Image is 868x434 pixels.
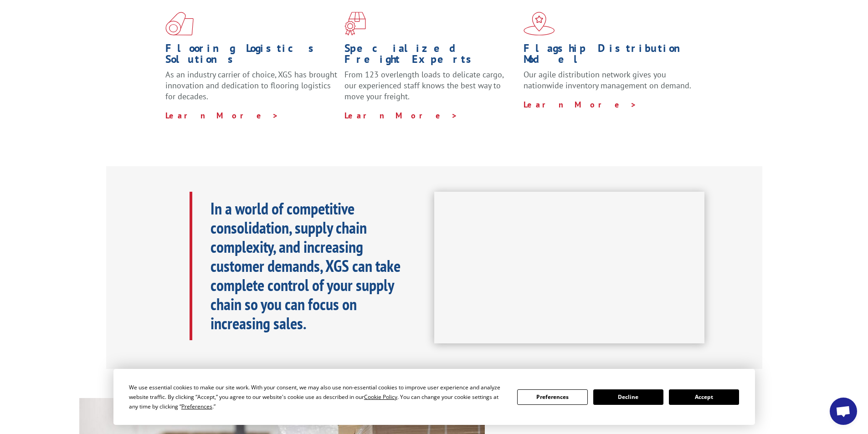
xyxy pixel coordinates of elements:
[524,69,691,91] span: Our agile distribution network gives you nationwide inventory management on demand.
[524,99,637,110] a: Learn More >
[344,110,458,121] a: Learn More >
[364,393,397,401] span: Cookie Policy
[165,43,338,69] h1: Flooring Logistics Solutions
[344,43,517,69] h1: Specialized Freight Experts
[593,389,663,405] button: Decline
[113,369,755,425] div: Cookie Consent Prompt
[524,12,555,36] img: xgs-icon-flagship-distribution-model-red
[165,12,194,36] img: xgs-icon-total-supply-chain-intelligence-red
[344,69,517,110] p: From 123 overlength loads to delicate cargo, our experienced staff knows the best way to move you...
[830,398,857,425] a: Open chat
[181,403,212,410] span: Preferences
[344,12,366,36] img: xgs-icon-focused-on-flooring-red
[669,389,739,405] button: Accept
[524,43,696,69] h1: Flagship Distribution Model
[517,389,587,405] button: Preferences
[165,110,279,121] a: Learn More >
[211,198,401,334] b: In a world of competitive consolidation, supply chain complexity, and increasing customer demands...
[434,192,704,344] iframe: XGS Logistics Solutions
[165,69,337,102] span: As an industry carrier of choice, XGS has brought innovation and dedication to flooring logistics...
[129,383,506,411] div: We use essential cookies to make our site work. With your consent, we may also use non-essential ...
